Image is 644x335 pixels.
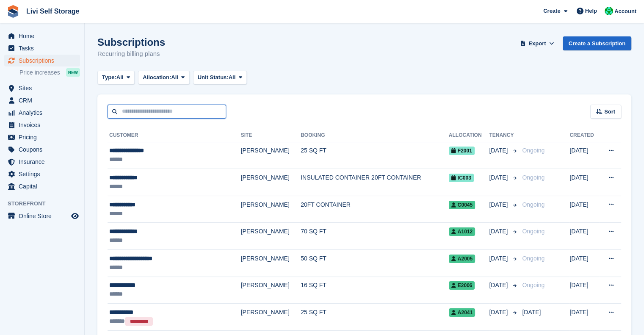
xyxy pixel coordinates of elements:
[563,36,631,50] a: Create a Subscription
[97,36,165,48] h1: Subscriptions
[19,144,69,155] span: Coupons
[543,7,560,15] span: Create
[97,49,165,59] p: Recurring billing plans
[449,201,475,209] span: C0045
[449,308,475,317] span: A2041
[19,131,69,143] span: Pricing
[198,73,229,82] span: Unit Status:
[19,69,60,77] span: Price increases
[519,36,556,50] button: Export
[19,42,69,54] span: Tasks
[4,210,80,222] a: menu
[449,227,475,236] span: A1012
[489,281,509,290] span: [DATE]
[522,201,544,208] span: Ongoing
[66,68,80,77] div: NEW
[528,39,546,48] span: Export
[4,144,80,155] a: menu
[569,142,599,169] td: [DATE]
[301,250,449,277] td: 50 SQ FT
[569,223,599,250] td: [DATE]
[241,169,301,196] td: [PERSON_NAME]
[19,156,69,168] span: Insurance
[449,255,475,263] span: A2005
[301,223,449,250] td: 70 SQ FT
[604,108,615,116] span: Sort
[489,227,509,236] span: [DATE]
[569,250,599,277] td: [DATE]
[241,277,301,304] td: [PERSON_NAME]
[19,55,69,66] span: Subscriptions
[138,71,190,85] button: Allocation: All
[19,107,69,119] span: Analytics
[70,211,80,221] a: Preview store
[4,55,80,66] a: menu
[569,196,599,223] td: [DATE]
[522,255,544,262] span: Ongoing
[241,223,301,250] td: [PERSON_NAME]
[4,94,80,106] a: menu
[569,277,599,304] td: [DATE]
[19,30,69,42] span: Home
[522,147,544,154] span: Ongoing
[301,129,449,142] th: Booking
[522,309,541,316] span: [DATE]
[569,129,599,142] th: Created
[4,30,80,42] a: menu
[23,4,83,18] a: Livi Self Storage
[241,196,301,223] td: [PERSON_NAME]
[143,73,171,82] span: Allocation:
[489,129,519,142] th: Tenancy
[614,7,636,16] span: Account
[4,42,80,54] a: menu
[171,73,178,82] span: All
[449,129,489,142] th: Allocation
[193,71,247,85] button: Unit Status: All
[4,180,80,192] a: menu
[19,210,69,222] span: Online Store
[4,119,80,131] a: menu
[19,68,80,77] a: Price increases NEW
[7,5,19,18] img: stora-icon-8386f47178a22dfd0bd8f6a31ec36ba5ce8667c1dd55bd0f319d3a0aa187defe.svg
[4,82,80,94] a: menu
[449,281,475,290] span: E2006
[19,119,69,131] span: Invoices
[97,71,135,85] button: Type: All
[569,304,599,331] td: [DATE]
[241,142,301,169] td: [PERSON_NAME]
[4,131,80,143] a: menu
[108,129,241,142] th: Customer
[489,173,509,182] span: [DATE]
[605,7,613,15] img: Joe Robertson
[4,168,80,180] a: menu
[489,308,509,317] span: [DATE]
[449,174,474,182] span: IC003
[489,254,509,263] span: [DATE]
[241,304,301,331] td: [PERSON_NAME]
[301,304,449,331] td: 25 SQ FT
[241,250,301,277] td: [PERSON_NAME]
[102,73,116,82] span: Type:
[301,142,449,169] td: 25 SQ FT
[449,147,475,155] span: F2001
[8,199,84,208] span: Storefront
[522,282,544,288] span: Ongoing
[569,169,599,196] td: [DATE]
[585,7,597,15] span: Help
[4,156,80,168] a: menu
[301,196,449,223] td: 20FT CONTAINER
[4,107,80,119] a: menu
[489,146,509,155] span: [DATE]
[19,94,69,106] span: CRM
[489,200,509,209] span: [DATE]
[229,73,236,82] span: All
[116,73,124,82] span: All
[522,228,544,235] span: Ongoing
[522,174,544,181] span: Ongoing
[19,180,69,192] span: Capital
[301,169,449,196] td: INSULATED CONTAINER 20FT CONTAINER
[19,168,69,180] span: Settings
[301,277,449,304] td: 16 SQ FT
[19,82,69,94] span: Sites
[241,129,301,142] th: Site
